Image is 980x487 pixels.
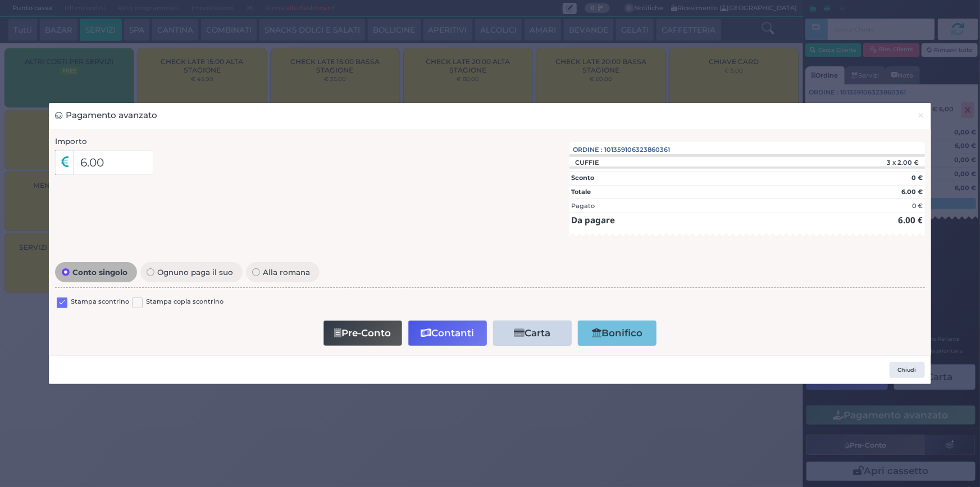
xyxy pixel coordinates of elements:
[918,109,925,121] span: ×
[323,321,402,346] button: Pre-Conto
[571,174,594,182] strong: Sconto
[890,362,925,378] button: Chiudi
[578,321,657,346] button: Bonifico
[605,145,671,155] span: 101359106323860361
[573,145,603,155] span: Ordine :
[911,174,923,182] strong: 0 €
[836,159,924,166] div: 3 x 2.00 €
[571,201,595,211] div: Pagato
[911,103,931,128] button: Chiudi
[408,321,487,346] button: Contanti
[571,188,591,196] strong: Totale
[912,201,923,211] div: 0 €
[571,214,615,226] strong: Da pagare
[146,297,224,308] label: Stampa copia scontrino
[55,136,87,147] label: Importo
[901,188,923,196] strong: 6.00 €
[71,297,129,308] label: Stampa scontrino
[55,109,157,122] h3: Pagamento avanzato
[154,268,236,276] span: Ognuno paga il suo
[493,321,572,346] button: Carta
[70,268,131,276] span: Conto singolo
[898,214,923,226] strong: 6.00 €
[569,159,605,166] div: CUFFIE
[260,268,313,276] span: Alla romana
[74,150,154,175] input: Es. 30.99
